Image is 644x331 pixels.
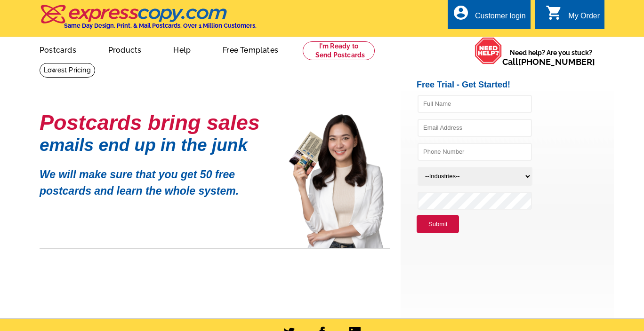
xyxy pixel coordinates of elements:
[518,57,595,67] a: [PHONE_NUMBER]
[568,12,600,25] div: My Order
[417,80,614,90] h2: Free Trial - Get Started!
[40,140,275,150] h1: emails end up in the junk
[24,38,91,60] a: Postcards
[546,4,563,21] i: shopping_cart
[40,11,257,29] a: Same Day Design, Print, & Mail Postcards. Over 1 Million Customers.
[502,57,595,67] span: Call
[418,95,532,113] input: Full Name
[452,10,526,22] a: account_circle Customer login
[417,215,459,234] button: Submit
[418,119,532,137] input: Email Address
[158,38,206,60] a: Help
[475,12,526,25] div: Customer login
[40,159,275,199] p: We will make sure that you get 50 free postcards and learn the whole system.
[40,114,275,131] h1: Postcards bring sales
[546,10,600,22] a: shopping_cart My Order
[418,143,532,161] input: Phone Number
[64,22,257,29] h4: Same Day Design, Print, & Mail Postcards. Over 1 Million Customers.
[208,38,293,60] a: Free Templates
[93,38,157,60] a: Products
[475,37,502,64] img: help
[502,48,600,67] span: Need help? Are you stuck?
[452,4,469,21] i: account_circle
